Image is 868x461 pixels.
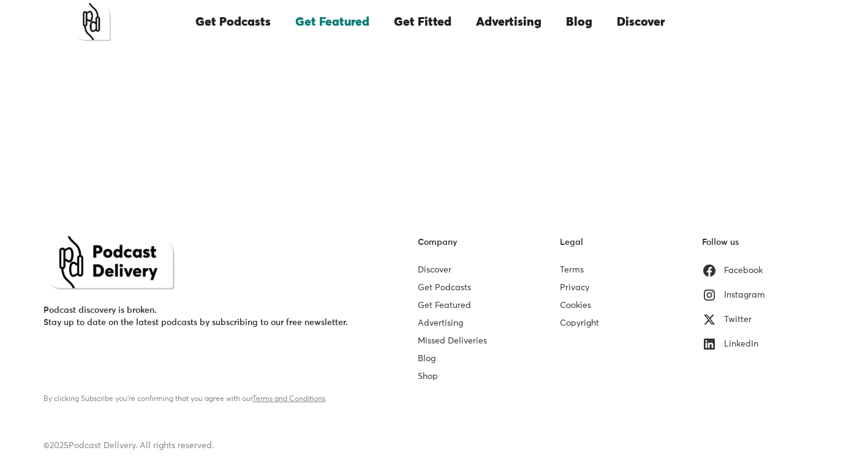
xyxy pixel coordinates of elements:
a: Privacy [560,283,589,292]
div: LinkedIn [724,338,758,350]
div: Follow us [702,236,739,249]
a: Twitter [702,307,752,332]
a: Blog [418,354,436,363]
div: Twitter [724,313,752,326]
form: Email Form [43,348,349,405]
a: Blog [554,1,605,43]
a: Discover [605,1,677,43]
a: Terms and Conditions [252,395,325,403]
a: Get Fitted [382,1,464,43]
a: Get Podcasts [183,1,283,43]
span: 2025 [50,441,69,450]
a: Terms [560,266,584,274]
a: Get Featured [418,301,471,310]
div: Instagram [724,289,765,301]
div: By clicking Subscribe you're confirming that you agree with our . [43,393,349,405]
a: Instagram [702,283,765,307]
div: Podcast discovery is broken. Stay up to date on the latest podcasts by subscribing to our free ne... [43,304,349,329]
a: Missed Deliveries [418,337,487,345]
a: Copyright [560,319,599,328]
a: Advertising [464,1,554,43]
a: Shop [418,372,438,381]
a: Get Featured [283,1,382,43]
div: Facebook [724,264,763,277]
div: Company [418,236,457,249]
div: Legal [560,236,583,249]
div: © Podcast Delivery. All rights reserved. [43,440,825,452]
a: LinkedIn [702,332,758,356]
a: Facebook [702,258,763,283]
a: Cookies [560,301,591,310]
a: Discover [418,266,451,274]
a: Advertising [418,319,463,328]
a: Get Podcasts [418,283,471,292]
a: home [73,3,111,41]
